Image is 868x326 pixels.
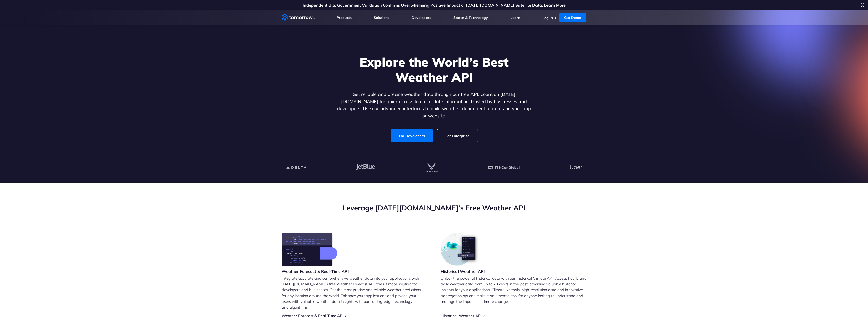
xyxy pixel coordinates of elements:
h1: Explore the World’s Best Weather API [336,54,532,85]
a: Solutions [374,15,389,20]
a: Space & Technology [453,15,488,20]
a: Independent U.S. Government Validation Confirms Overwhelming Positive Impact of [DATE][DOMAIN_NAM... [303,3,566,8]
p: Get reliable and precise weather data through our free API. Count on [DATE][DOMAIN_NAME] for quic... [336,91,532,119]
h2: Leverage [DATE][DOMAIN_NAME]’s Free Weather API [282,203,587,213]
a: For Developers [391,129,433,142]
a: Products [337,15,352,20]
a: Developers [412,15,431,20]
a: For Enterprise [437,129,478,142]
p: Unlock the power of historical data with our Historical Climate API. Access hourly and daily weat... [441,275,587,304]
h3: Weather Forecast & Real-Time API [282,269,349,274]
a: Learn [510,15,520,20]
a: Log In [542,15,553,20]
a: Home link [282,14,315,21]
a: Get Demo [559,13,586,22]
a: Weather Forecast & Real-Time API [282,313,343,318]
a: Historical Weather API [441,313,482,318]
p: Integrate accurate and comprehensive weather data into your applications with [DATE][DOMAIN_NAME]... [282,275,428,310]
h3: Historical Weather API [441,269,485,274]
